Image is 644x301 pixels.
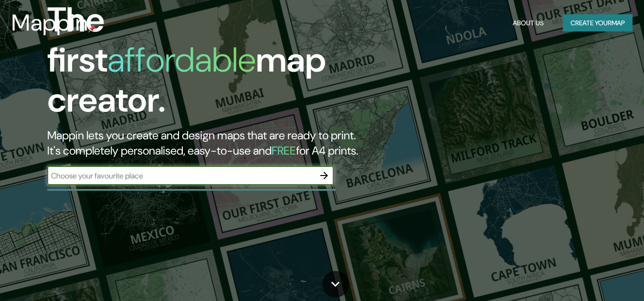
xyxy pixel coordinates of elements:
h1: affordable [107,38,256,82]
h2: Mappin lets you create and design maps that are ready to print. It's completely personalised, eas... [47,128,370,158]
button: About Us [509,14,548,32]
input: Choose your favourite place [47,170,315,181]
h3: Mappin [11,10,88,36]
img: mappin-pin [88,25,96,32]
h5: FREE [272,143,296,158]
button: Create yourmap [563,14,633,32]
